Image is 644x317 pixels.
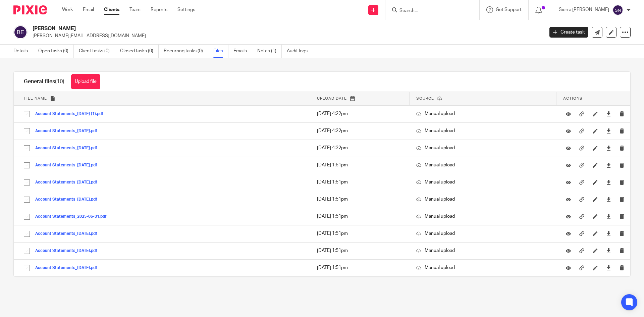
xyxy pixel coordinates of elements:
[399,8,459,14] input: Search
[35,146,102,151] button: Account Statements_[DATE].pdf
[20,227,33,240] input: Select
[317,162,403,168] p: [DATE] 1:51pm
[177,6,195,13] a: Settings
[606,127,611,134] a: Download
[71,74,100,89] button: Upload file
[20,262,33,274] input: Select
[612,5,623,15] img: svg%3E
[20,193,33,206] input: Select
[35,197,102,202] button: Account Statements_[DATE].pdf
[416,213,550,220] p: Manual upload
[38,45,74,58] a: Open tasks (0)
[317,213,403,220] p: [DATE] 1:51pm
[416,162,550,168] p: Manual upload
[416,97,434,100] span: Source
[606,247,611,254] a: Download
[317,97,347,100] span: Upload date
[563,97,583,100] span: Actions
[606,162,611,168] a: Download
[233,45,252,58] a: Emails
[55,79,64,84] span: (10)
[416,110,550,117] p: Manual upload
[35,163,102,168] button: Account Statements_[DATE].pdf
[416,196,550,203] p: Manual upload
[317,264,403,271] p: [DATE] 1:51pm
[33,25,438,32] h2: [PERSON_NAME]
[317,110,403,117] p: [DATE] 4:22pm
[606,230,611,237] a: Download
[35,231,102,236] button: Account Statements_[DATE].pdf
[35,112,108,116] button: Account Statements_[DATE] (1).pdf
[257,45,282,58] a: Notes (1)
[559,6,609,13] p: Sierra [PERSON_NAME]
[606,213,611,220] a: Download
[606,264,611,271] a: Download
[317,196,403,203] p: [DATE] 1:51pm
[317,247,403,254] p: [DATE] 1:51pm
[24,97,47,100] span: File name
[35,180,102,185] button: Account Statements_[DATE].pdf
[35,266,102,270] button: Account Statements_[DATE].pdf
[13,25,28,39] img: svg%3E
[416,145,550,151] p: Manual upload
[151,6,167,13] a: Reports
[35,129,102,134] button: Account Statements_[DATE].pdf
[416,179,550,186] p: Manual upload
[33,33,539,39] p: [PERSON_NAME][EMAIL_ADDRESS][DOMAIN_NAME]
[129,6,141,13] a: Team
[606,110,611,117] a: Download
[20,125,33,138] input: Select
[317,145,403,151] p: [DATE] 4:22pm
[164,45,208,58] a: Recurring tasks (0)
[606,145,611,151] a: Download
[317,127,403,134] p: [DATE] 4:22pm
[416,127,550,134] p: Manual upload
[416,230,550,237] p: Manual upload
[35,214,112,219] button: Account Statements_2025-06-31.pdf
[496,7,522,12] span: Get Support
[20,142,33,155] input: Select
[213,45,228,58] a: Files
[287,45,313,58] a: Audit logs
[549,27,588,38] a: Create task
[20,108,33,120] input: Select
[13,45,33,58] a: Details
[606,196,611,203] a: Download
[83,6,94,13] a: Email
[606,179,611,186] a: Download
[20,159,33,172] input: Select
[104,6,119,13] a: Clients
[79,45,115,58] a: Client tasks (0)
[416,264,550,271] p: Manual upload
[24,78,64,85] h1: General files
[62,6,73,13] a: Work
[317,179,403,186] p: [DATE] 1:51pm
[20,245,33,257] input: Select
[317,230,403,237] p: [DATE] 1:51pm
[35,249,102,253] button: Account Statements_[DATE].pdf
[20,210,33,223] input: Select
[13,5,47,14] img: Pixie
[120,45,159,58] a: Closed tasks (0)
[20,176,33,189] input: Select
[416,247,550,254] p: Manual upload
